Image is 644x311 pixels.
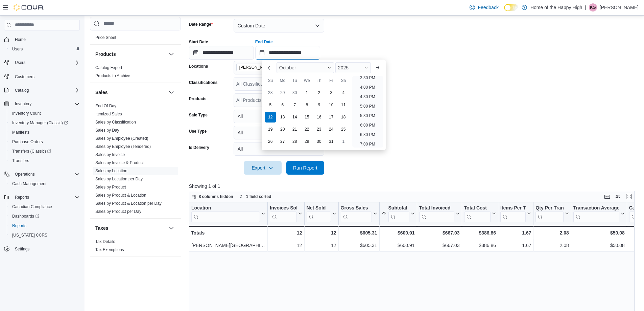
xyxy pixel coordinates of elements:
[340,205,377,222] button: Gross Sales
[90,238,181,257] div: Taxes
[90,102,181,218] div: Sales
[314,75,325,86] div: Th
[535,205,563,212] div: Qty Per Transaction
[239,64,292,71] span: [PERSON_NAME][GEOGRAPHIC_DATA] - Fire & Flower
[535,205,563,222] div: Qty Per Transaction
[306,205,331,222] div: Net Sold
[12,193,80,201] span: Reports
[12,59,80,67] span: Users
[167,88,175,96] button: Sales
[338,65,349,70] span: 2025
[95,51,166,58] button: Products
[585,3,586,12] p: |
[464,241,496,249] div: $386.86
[7,44,82,54] button: Users
[95,73,130,78] a: Products to Archive
[9,147,80,155] span: Transfers (Classic)
[338,75,349,86] div: Sa
[306,229,336,237] div: 12
[1,71,82,81] button: Customers
[289,124,300,135] div: day-21
[191,241,265,249] div: [PERSON_NAME][GEOGRAPHIC_DATA] - Fire & Flower
[12,139,43,145] span: Purchase Orders
[302,99,312,110] div: day-8
[326,87,337,98] div: day-3
[265,99,276,110] div: day-5
[199,194,233,199] span: 8 columns hidden
[9,45,25,53] a: Users
[306,241,336,249] div: 12
[9,222,80,230] span: Reports
[357,102,378,110] li: 5:00 PM
[419,205,459,222] button: Total Invoiced
[12,149,51,154] span: Transfers (Classic)
[277,99,288,110] div: day-6
[306,205,336,222] button: Net Sold
[340,229,377,237] div: $605.31
[7,137,82,147] button: Purchase Orders
[12,72,80,81] span: Customers
[246,194,271,199] span: 1 field sorted
[573,229,625,237] div: $50.08
[277,112,288,123] div: day-13
[302,124,312,135] div: day-22
[12,100,80,108] span: Inventory
[9,109,80,117] span: Inventory Count
[464,229,496,237] div: $386.86
[7,221,82,230] button: Reports
[335,62,371,73] div: Button. Open the year selector. 2025 is currently selected.
[314,124,325,135] div: day-23
[500,205,526,212] div: Items Per Transaction
[189,46,254,60] input: Press the down key to open a popover containing a calendar.
[236,64,301,71] span: Estevan - Estevan Plaza - Fire & Flower
[314,99,325,110] div: day-9
[12,214,39,219] span: Dashboards
[314,112,325,123] div: day-16
[357,121,378,129] li: 6:00 PM
[95,169,127,173] a: Sales by Location
[95,152,125,157] a: Sales by Invoice
[7,179,82,188] button: Cash Management
[95,136,148,141] a: Sales by Employee (Created)
[12,223,26,228] span: Reports
[265,124,276,135] div: day-19
[95,51,116,58] h3: Products
[15,101,31,107] span: Inventory
[95,112,122,116] a: Itemized Sales
[277,124,288,135] div: day-20
[95,201,162,206] a: Sales by Product & Location per Day
[15,74,34,80] span: Customers
[90,34,181,44] div: Pricing
[7,109,82,118] button: Inventory Count
[265,87,276,98] div: day-28
[95,35,116,40] a: Price Sheet
[338,124,349,135] div: day-25
[95,160,144,165] span: Sales by Invoice & Product
[340,205,372,212] div: Gross Sales
[12,204,52,209] span: Canadian Compliance
[12,232,47,238] span: [US_STATE] CCRS
[191,205,265,222] button: Location
[95,177,143,181] a: Sales by Location per Day
[12,170,38,178] button: Operations
[500,229,531,237] div: 1.67
[340,205,372,222] div: Gross Sales
[7,212,82,221] a: Dashboards
[95,176,143,182] span: Sales by Location per Day
[419,241,459,249] div: $667.03
[12,36,28,44] a: Home
[12,120,68,126] span: Inventory Manager (Classic)
[326,124,337,135] div: day-24
[265,112,276,123] div: day-12
[9,180,80,188] span: Cash Management
[95,144,151,149] a: Sales by Employee (Tendered)
[95,128,119,133] a: Sales by Day
[191,205,260,222] div: Location
[9,203,55,211] a: Canadian Compliance
[191,229,265,237] div: Totals
[191,205,260,212] div: Location
[12,245,80,253] span: Settings
[95,104,116,108] a: End Of Day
